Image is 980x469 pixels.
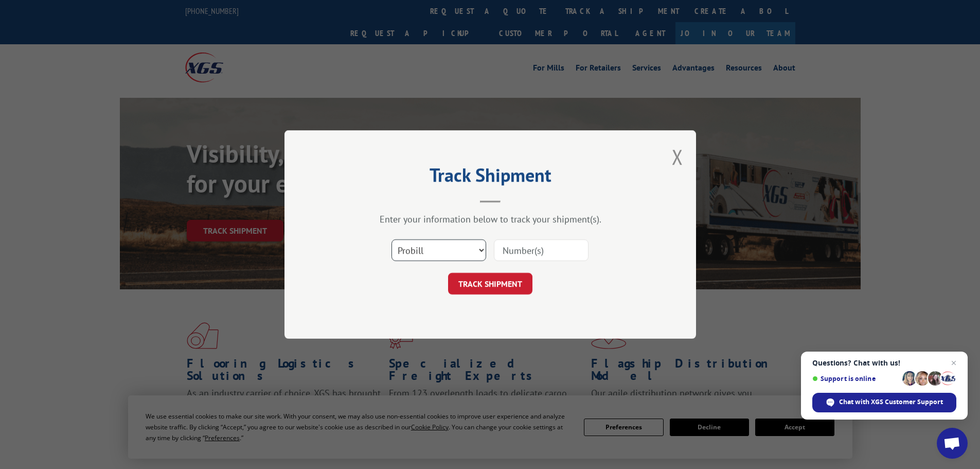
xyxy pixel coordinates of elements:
[937,428,968,459] div: Open chat
[448,273,532,294] button: TRACK SHIPMENT
[812,359,956,367] span: Questions? Chat with us!
[672,143,683,170] button: Close modal
[336,213,645,225] div: Enter your information below to track your shipment(s).
[812,375,899,383] span: Support is online
[494,239,589,261] input: Number(s)
[948,357,960,369] span: Close chat
[336,168,645,187] h2: Track Shipment
[812,393,956,412] div: Chat with XGS Customer Support
[839,397,943,407] span: Chat with XGS Customer Support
